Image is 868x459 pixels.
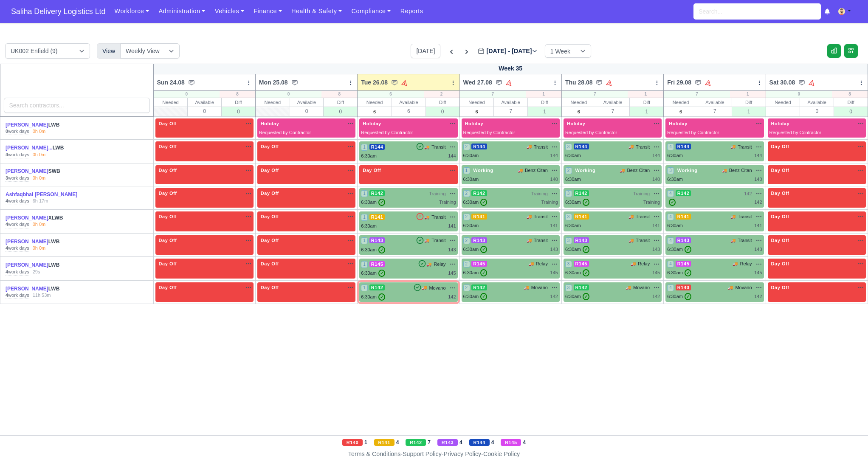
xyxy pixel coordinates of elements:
[361,167,383,173] span: Day Off
[460,98,494,107] div: Needed
[676,190,691,196] span: R142
[361,270,385,277] div: 6:30am
[494,107,527,115] div: 7
[800,107,834,115] div: 0
[6,269,29,276] div: work days
[33,152,46,158] div: 0h 0m
[463,152,479,159] div: 6:30am
[667,121,689,127] span: Holiday
[403,451,442,457] a: Support Policy
[6,128,29,135] div: work days
[527,237,532,244] span: 🚚
[361,190,368,197] span: 1
[6,238,94,245] div: LWB
[424,91,459,98] div: 2
[574,190,589,196] span: R142
[424,214,429,220] span: 🚚
[667,237,674,244] span: 4
[652,269,660,276] div: 145
[669,199,676,206] span: ✓
[6,262,94,269] div: LWB
[528,98,561,107] div: Diff
[693,3,821,20] input: Search...
[471,167,495,173] span: Working
[574,237,589,243] span: R143
[259,237,281,243] span: Day Off
[378,246,385,253] span: ✓
[6,245,29,252] div: work days
[431,214,445,221] span: Transit
[667,261,674,268] span: 4
[834,107,868,116] div: 0
[422,284,427,291] span: 🚚
[664,98,698,107] div: Needed
[527,144,532,150] span: 🚚
[676,214,691,220] span: R141
[6,262,48,268] a: [PERSON_NAME]
[369,237,385,243] span: R143
[259,130,311,135] span: Requested by Contractor
[550,152,558,159] div: 144
[463,199,488,206] div: 6:30am
[448,270,456,277] div: 145
[424,237,429,244] span: 🚚
[157,261,179,267] span: Day Off
[738,213,752,220] span: Transit
[259,261,281,267] span: Day Off
[6,121,94,129] div: LWB
[6,215,48,221] a: [PERSON_NAME]
[574,214,589,220] span: R141
[769,190,791,196] span: Day Off
[154,98,188,107] div: Needed
[478,46,538,56] label: [DATE] - [DATE]
[259,78,288,87] span: Mon 25.08
[596,107,630,115] div: 7
[426,98,459,107] div: Diff
[676,167,699,173] span: Working
[574,144,589,149] span: R144
[463,167,470,174] span: 1
[565,152,581,159] div: 6:30am
[33,221,46,228] div: 0h 0m
[526,91,561,98] div: 1
[463,222,479,229] div: 6:30am
[529,261,534,267] span: 🚚
[636,237,650,244] span: Transit
[6,144,94,152] div: LWB
[463,284,470,291] span: 2
[483,451,520,457] a: Cookie Policy
[6,198,8,203] strong: 4
[369,261,385,267] span: R145
[471,214,487,220] span: R141
[676,144,691,149] span: R144
[565,237,572,244] span: 3
[628,144,634,150] span: 🚚
[729,167,752,174] span: Benz Citan
[463,214,470,220] span: 2
[534,213,548,220] span: Transit
[157,190,179,196] span: Day Off
[392,107,426,115] div: 6
[565,199,589,206] div: 6:30am
[361,78,388,87] span: Tue 26.08
[259,284,281,290] span: Day Off
[630,98,663,107] div: Diff
[769,121,792,127] span: Holiday
[627,167,650,174] span: Benz Citan
[6,129,8,134] strong: 0
[574,261,589,267] span: R145
[730,214,736,220] span: 🚚
[628,91,663,98] div: 1
[361,130,413,135] span: Requested by Contractor
[431,144,445,151] span: Transit
[6,222,8,227] strong: 4
[754,152,762,159] div: 144
[6,175,29,182] div: work days
[471,261,487,267] span: R145
[735,284,752,291] span: Movano
[518,167,523,174] span: 🚚
[259,121,281,127] span: Holiday
[541,199,558,206] div: Training
[444,451,482,457] a: Privacy Policy
[110,3,154,20] a: Workforce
